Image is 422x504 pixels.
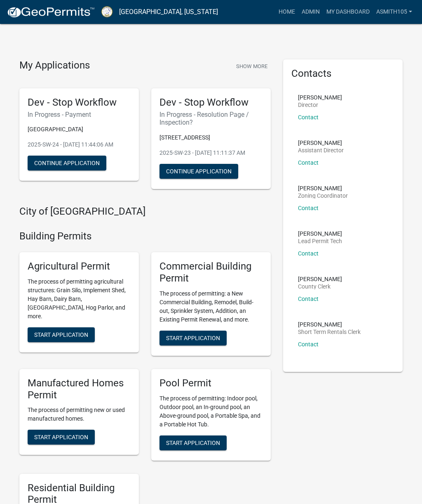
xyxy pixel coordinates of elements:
[19,59,90,72] h4: My Applications
[298,231,342,237] p: [PERSON_NAME]
[298,102,342,108] p: Director
[298,95,342,100] p: [PERSON_NAME]
[159,149,263,157] p: 2025-SW-23 - [DATE] 11:11:37 AM
[159,164,238,179] button: Continue Application
[159,97,263,109] h5: Dev - Stop Workflow
[298,341,319,348] a: Contact
[298,4,323,20] a: Admin
[298,185,348,191] p: [PERSON_NAME]
[28,111,131,118] h6: In Progress - Payment
[28,327,95,342] button: Start Application
[159,133,263,142] p: [STREET_ADDRESS]
[298,296,319,302] a: Contact
[298,250,319,257] a: Contact
[298,193,348,199] p: Zoning Coordinator
[28,277,131,321] p: The process of permitting agricultural structures: Grain Silo, Implement Shed, Hay Barn, Dairy Ba...
[28,377,131,401] h5: Manufactured Homes Permit
[159,377,263,389] h5: Pool Permit
[119,5,218,19] a: [GEOGRAPHIC_DATA], [US_STATE]
[34,331,88,338] span: Start Application
[159,394,263,429] p: The process of permitting: Indoor pool, Outdoor pool, an In-ground pool, an Above-ground pool, a ...
[298,238,342,244] p: Lead Permit Tech
[28,430,95,445] button: Start Application
[298,329,361,335] p: Short Term Rentals Clerk
[19,230,271,242] h4: Building Permits
[298,114,319,121] a: Contact
[233,59,271,73] button: Show More
[19,206,271,218] h4: City of [GEOGRAPHIC_DATA]
[159,260,263,284] h5: Commercial Building Permit
[298,140,344,146] p: [PERSON_NAME]
[298,159,319,166] a: Contact
[159,435,227,450] button: Start Application
[298,322,361,327] p: [PERSON_NAME]
[28,125,131,134] p: [GEOGRAPHIC_DATA]
[166,439,220,446] span: Start Application
[159,289,263,324] p: The process of permitting: a New Commercial Building, Remodel, Build-out, Sprinkler System, Addit...
[159,111,263,126] h6: In Progress - Resolution Page / Inspection?
[101,6,113,17] img: Putnam County, Georgia
[298,284,342,289] p: County Clerk
[34,434,88,440] span: Start Application
[166,334,220,341] span: Start Application
[28,406,131,423] p: The process of permitting new or used manufactured homes.
[323,4,373,20] a: My Dashboard
[298,205,319,211] a: Contact
[291,68,394,80] h5: Contacts
[373,4,415,20] a: asmith105
[28,156,106,170] button: Continue Application
[28,260,131,272] h5: Agricultural Permit
[28,140,131,149] p: 2025-SW-24 - [DATE] 11:44:06 AM
[298,276,342,282] p: [PERSON_NAME]
[28,97,131,109] h5: Dev - Stop Workflow
[275,4,298,20] a: Home
[159,331,227,345] button: Start Application
[298,147,344,153] p: Assistant Director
